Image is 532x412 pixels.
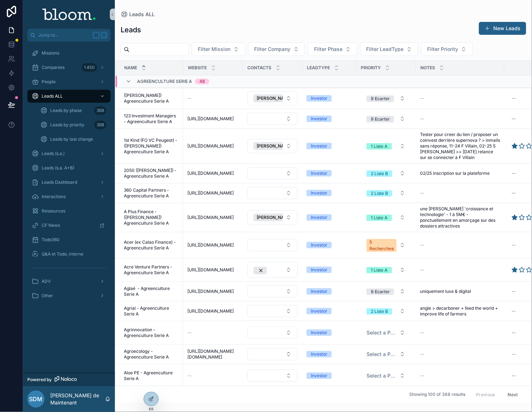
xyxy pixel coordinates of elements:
span: -- [420,190,424,196]
a: Select Button [360,347,411,361]
span: Filter Company [254,46,290,53]
span: -- [420,373,424,379]
div: -- [512,330,516,336]
span: Leads by priority [50,122,84,128]
span: [URL][DOMAIN_NAME] [187,289,234,294]
span: -- [420,116,424,122]
a: Select Button [247,167,298,180]
span: [URL][DOMAIN_NAME] [187,190,234,196]
a: People [27,75,111,88]
a: Select Button [247,187,298,200]
button: Select Button [247,139,298,153]
a: Select Button [360,92,411,105]
div: 1 Liste A [371,143,388,150]
span: Contacts [247,65,271,71]
a: Select Button [360,211,411,224]
button: Next [503,389,523,400]
span: Powered by [27,377,52,383]
span: Interactions [42,194,66,200]
a: angle > decarboner + feed the world + improve life of farmers [420,305,500,317]
div: -- [512,289,516,294]
a: ([PERSON_NAME]) Agreenculture Serie A [124,93,179,104]
a: Select Button [247,369,298,382]
span: Select a Priority [367,351,397,358]
span: Select a Priority [367,372,397,379]
a: Select Button [247,112,298,125]
span: Ressources [42,208,65,214]
div: -- [512,308,516,314]
button: Select Button [361,112,411,125]
a: Agrinnovation - Agreenculture Serie A [124,327,179,338]
a: Aglaé - Agreenculture Serie A [124,286,179,297]
a: -- [420,330,500,336]
button: Select Button [247,113,298,125]
a: Select Button [247,285,298,298]
span: SdM [29,395,43,403]
a: Select Button [247,210,298,225]
div: Investor [311,329,327,336]
span: Agreenculture Serie A [137,79,192,84]
a: Investor [307,95,352,102]
a: -- [420,267,500,273]
div: 368 [94,121,106,129]
span: Other [42,293,53,299]
button: New Leads [479,22,526,35]
div: 48 [199,79,205,84]
span: Filter Phase [314,46,342,53]
a: Investor [307,351,352,357]
span: K [101,32,107,38]
span: Showing 100 of 368 results [409,392,465,398]
button: Unselect 911 [253,142,303,150]
button: Select Button [361,263,411,276]
p: [PERSON_NAME] de Maintenant [50,392,105,406]
button: Select Button [247,187,298,199]
button: Select Button [192,42,245,56]
div: 5 Recherches [369,239,394,252]
div: Investor [311,288,327,295]
a: A Plus Finance - ([PERSON_NAME]) Agreenculture Serie A [124,209,179,226]
span: Missions [42,50,59,56]
span: Agroecology - Agreenculture Serie A [124,348,179,360]
button: Select Button [421,42,473,56]
a: Select Button [360,186,411,200]
span: -- [187,95,192,101]
a: Investor [307,329,352,336]
span: -- [420,267,424,273]
a: Select Button [247,326,298,339]
div: Investor [311,116,327,122]
a: Investor [307,143,352,149]
a: Select Button [360,112,411,126]
div: 9 Ecarter [371,289,390,295]
div: -- [512,95,516,101]
div: 2 Liste B [371,308,388,315]
a: [URL][DOMAIN_NAME][DOMAIN_NAME] [187,348,238,360]
a: Select Button [360,167,411,180]
a: Leads Dashboard [27,176,111,189]
a: Leads (s.a.) [27,147,111,160]
a: Powered by [23,373,115,386]
a: Leads (s.a. A+B) [27,161,111,174]
div: Investor [311,170,327,177]
a: Leads by phase368 [36,104,111,117]
span: [URL][DOMAIN_NAME] [187,267,234,273]
a: 02/25 inscription sur la plateforme [420,170,500,176]
span: Select a Priority [367,329,397,336]
a: Aloe PE - Agreenculture Serie A [124,370,179,381]
div: 1 Liste A [371,215,388,221]
div: 1 450 [82,63,97,72]
a: Investor [307,214,352,221]
a: [URL][DOMAIN_NAME] [187,267,238,273]
span: 360 Capital Partners - Agreenculture Serie A [124,187,179,199]
button: Select Button [361,285,411,298]
span: Leads by phase [50,108,82,113]
button: Unselect 922 [253,94,303,102]
span: Leads ALL [42,93,63,99]
a: Acre Venture Partners - Agreenculture Serie A [124,264,179,276]
a: Leads by last change [36,133,111,146]
span: Filter LeadType [366,46,403,53]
